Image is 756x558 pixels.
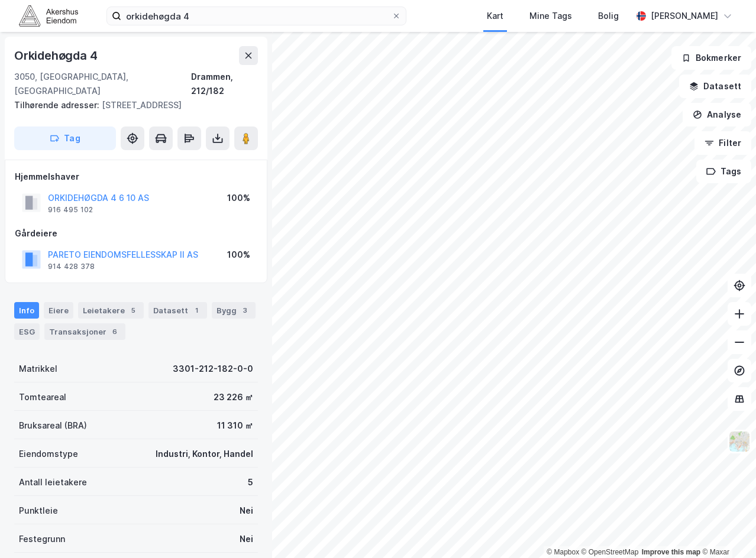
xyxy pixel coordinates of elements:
div: Leietakere [78,302,144,319]
div: Eiendomstype [19,447,78,461]
div: Orkidehøgda 4 [14,46,99,65]
div: Punktleie [19,504,58,518]
div: 11 310 ㎡ [217,418,253,433]
img: Z [728,430,751,453]
div: Hjemmelshaver [15,170,257,184]
button: Bokmerker [671,46,751,70]
div: [STREET_ADDRESS] [14,98,248,112]
div: Industri, Kontor, Handel [156,447,253,461]
span: Tilhørende adresser: [14,100,102,110]
div: 100% [227,248,250,262]
a: OpenStreetMap [581,548,639,556]
input: Søk på adresse, matrikkel, gårdeiere, leietakere eller personer [121,7,392,25]
div: ESG [14,323,40,340]
div: 100% [227,191,250,205]
button: Tag [14,126,116,150]
button: Analyse [683,103,751,126]
div: Drammen, 212/182 [191,70,258,98]
div: Tomteareal [19,390,66,404]
div: [PERSON_NAME] [651,9,718,23]
div: 3050, [GEOGRAPHIC_DATA], [GEOGRAPHIC_DATA] [14,70,191,98]
button: Filter [694,131,751,155]
div: 5 [248,475,253,489]
div: Antall leietakere [19,475,87,489]
div: Bolig [598,9,619,23]
a: Mapbox [547,548,579,556]
div: Eiere [44,302,73,319]
div: Nei [240,504,253,518]
div: 6 [109,326,121,338]
div: Kontrollprogram for chat [697,501,756,558]
div: Transaksjoner [44,323,125,340]
button: Tags [696,160,751,183]
iframe: Chat Widget [697,501,756,558]
button: Datasett [679,74,751,98]
div: Nei [240,532,253,546]
div: Info [14,302,39,319]
img: akershus-eiendom-logo.9091f326c980b4bce74ccdd9f866810c.svg [19,5,78,26]
div: 914 428 378 [48,262,95,271]
div: Matrikkel [19,362,57,376]
div: 3 [239,304,251,316]
div: Gårdeiere [15,226,257,241]
div: Datasett [148,302,207,319]
div: 916 495 102 [48,205,93,215]
div: 5 [127,304,139,316]
div: 23 226 ㎡ [214,390,253,404]
div: Bygg [212,302,256,319]
div: Kart [487,9,503,23]
div: Festegrunn [19,532,65,546]
div: 3301-212-182-0-0 [173,362,253,376]
div: Bruksareal (BRA) [19,418,87,433]
a: Improve this map [642,548,700,556]
div: Mine Tags [529,9,572,23]
div: 1 [190,304,202,316]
